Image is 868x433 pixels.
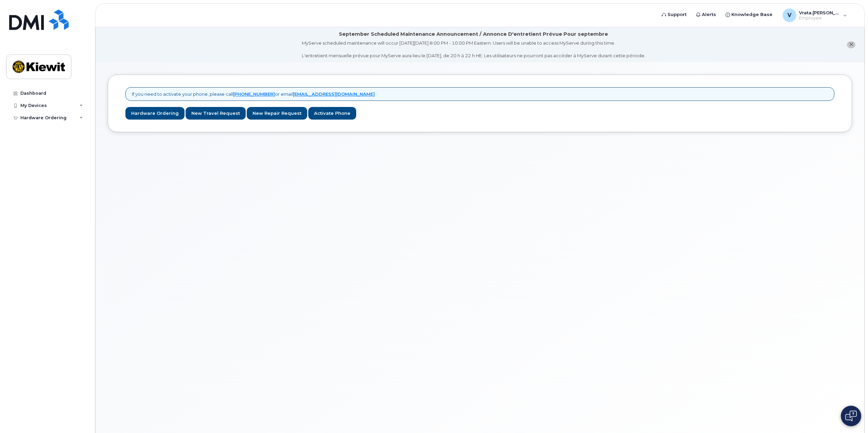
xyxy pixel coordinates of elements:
a: [PHONE_NUMBER] [233,91,275,97]
button: close notification [847,41,855,48]
img: Open chat [845,411,857,421]
a: [EMAIL_ADDRESS][DOMAIN_NAME] [293,91,375,97]
div: MyServe scheduled maintenance will occur [DATE][DATE] 8:00 PM - 10:00 PM Eastern. Users will be u... [302,40,645,59]
a: New Travel Request [186,107,246,120]
div: September Scheduled Maintenance Announcement / Annonce D'entretient Prévue Pour septembre [339,31,608,38]
a: Activate Phone [308,107,356,120]
p: If you need to activate your phone, please call or email [132,91,375,97]
a: Hardware Ordering [125,107,185,120]
a: New Repair Request [247,107,307,120]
